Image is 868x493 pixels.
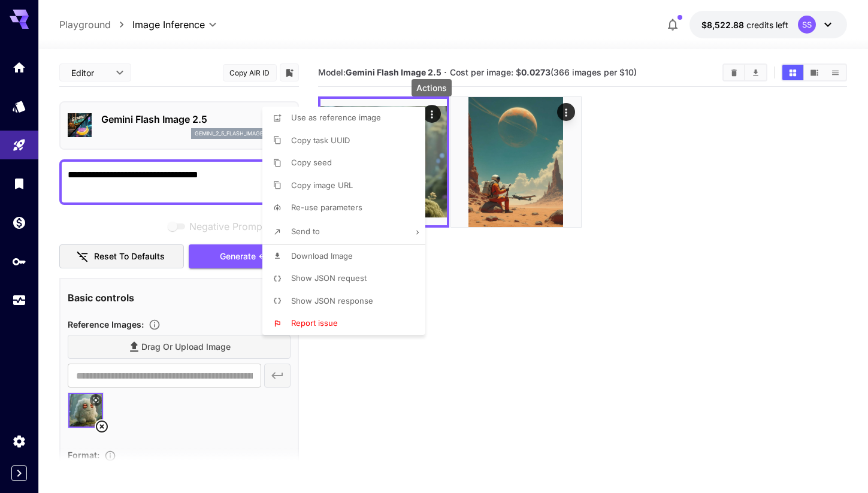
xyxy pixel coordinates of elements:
span: Show JSON request [291,273,367,283]
span: Use as reference image [291,113,381,122]
span: Report issue [291,318,338,328]
div: Actions [412,79,452,96]
span: Copy image URL [291,180,353,190]
span: Re-use parameters [291,202,362,212]
span: Copy task UUID [291,135,350,145]
span: Copy seed [291,158,332,167]
span: Download Image [291,251,353,261]
span: Show JSON response [291,296,373,306]
span: Send to [291,226,320,236]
